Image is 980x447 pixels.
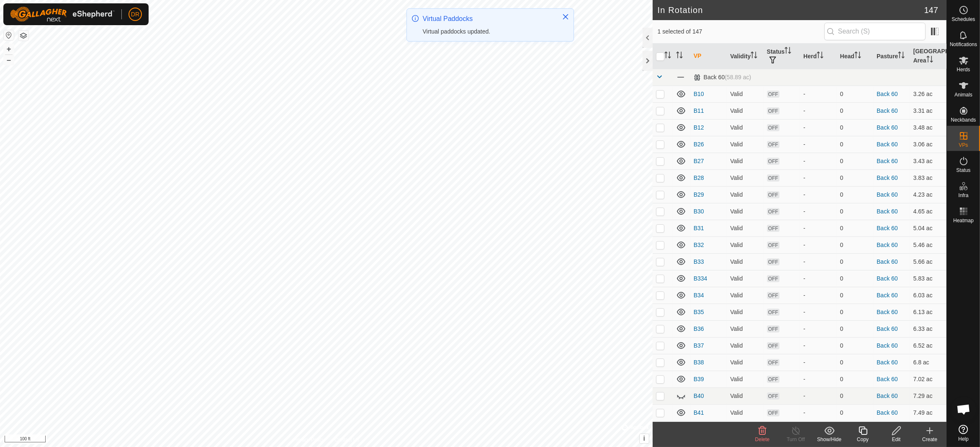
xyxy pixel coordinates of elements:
[767,325,779,333] span: OFF
[767,359,779,366] span: OFF
[803,174,833,182] div: -
[837,354,873,371] td: 0
[910,337,947,354] td: 6.52 ac
[817,53,823,60] p-sorticon: Activate to sort
[910,387,947,404] td: 7.29 ac
[727,371,763,387] td: Valid
[658,5,924,15] h2: In Rotation
[837,153,873,169] td: 0
[957,67,970,72] span: Herds
[727,220,763,236] td: Valid
[727,354,763,371] td: Valid
[877,409,898,416] a: Back 60
[727,387,763,404] td: Valid
[803,224,833,233] div: -
[958,437,969,442] span: Help
[877,275,898,282] a: Back 60
[846,436,880,443] div: Copy
[694,74,751,81] div: Back 60
[764,44,800,69] th: Status
[727,320,763,337] td: Valid
[767,174,779,182] span: OFF
[767,225,779,232] span: OFF
[877,342,898,349] a: Back 60
[779,436,813,443] div: Turn Off
[803,190,833,199] div: -
[877,174,898,181] a: Back 60
[910,102,947,119] td: 3.31 ac
[803,274,833,283] div: -
[910,220,947,236] td: 5.04 ac
[694,141,704,148] a: B26
[694,208,704,215] a: B30
[727,203,763,220] td: Valid
[837,203,873,220] td: 0
[725,74,751,81] span: (58.89 ac)
[910,304,947,320] td: 6.13 ac
[4,55,14,65] button: –
[694,158,704,164] a: B27
[824,23,926,40] input: Search (S)
[694,309,704,315] a: B35
[910,236,947,253] td: 5.46 ac
[837,270,873,287] td: 0
[727,153,763,169] td: Valid
[694,242,704,248] a: B32
[423,27,553,36] div: Virtual paddocks updated.
[951,117,976,122] span: Neckbands
[837,86,873,102] td: 0
[767,292,779,299] span: OFF
[131,10,139,19] span: DR
[727,169,763,186] td: Valid
[910,320,947,337] td: 6.33 ac
[640,434,649,443] button: i
[803,257,833,266] div: -
[837,421,873,438] td: 0
[950,42,977,47] span: Notifications
[926,57,933,64] p-sorticon: Activate to sort
[877,141,898,148] a: Back 60
[837,320,873,337] td: 0
[877,225,898,231] a: Back 60
[803,123,833,132] div: -
[767,107,779,114] span: OFF
[877,191,898,198] a: Back 60
[767,342,779,349] span: OFF
[873,44,910,69] th: Pasture
[694,91,704,97] a: B10
[813,436,846,443] div: Show/Hide
[956,168,970,173] span: Status
[910,287,947,304] td: 6.03 ac
[4,30,14,40] button: Reset Map
[924,4,938,16] span: 147
[423,14,553,24] div: Virtual Paddocks
[694,258,704,265] a: B33
[767,258,779,265] span: OFF
[751,53,757,60] p-sorticon: Activate to sort
[877,208,898,215] a: Back 60
[658,27,824,36] span: 1 selected of 147
[727,337,763,354] td: Valid
[803,140,833,149] div: -
[767,158,779,165] span: OFF
[803,308,833,317] div: -
[767,91,779,98] span: OFF
[694,174,704,181] a: B28
[694,359,704,366] a: B38
[910,186,947,203] td: 4.23 ac
[877,242,898,248] a: Back 60
[958,193,968,198] span: Infra
[877,107,898,114] a: Back 60
[877,376,898,382] a: Back 60
[910,44,947,69] th: [GEOGRAPHIC_DATA] Area
[954,92,972,97] span: Animals
[837,102,873,119] td: 0
[767,392,779,400] span: OFF
[910,119,947,136] td: 3.48 ac
[803,90,833,99] div: -
[18,31,28,41] button: Map Layers
[837,404,873,421] td: 0
[727,236,763,253] td: Valid
[694,409,704,416] a: B41
[755,437,770,442] span: Delete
